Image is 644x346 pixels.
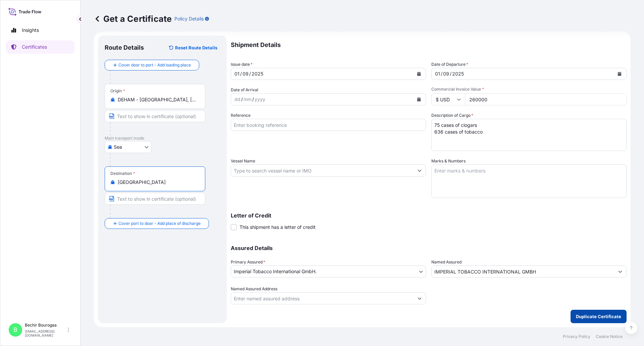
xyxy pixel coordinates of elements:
p: Shipment Details [231,36,627,54]
div: day, [234,95,241,103]
input: Enter booking reference [231,119,426,131]
input: Text to appear on certificate [105,193,205,205]
p: Bechir Bourogaa [25,323,66,328]
p: Reset Route Details [175,44,217,51]
p: Main transport mode [105,136,220,141]
span: Cover port to door - Add place of discharge [118,220,201,227]
span: Date of Arrival [231,87,258,93]
span: Cover door to port - Add loading place [118,62,191,68]
button: Reset Route Details [166,42,220,53]
div: day, [234,70,240,78]
span: Sea [114,144,122,150]
button: Cover port to door - Add place of discharge [105,218,209,229]
p: Assured Details [231,245,627,251]
button: Show suggestions [414,164,426,177]
span: This shipment has a letter of credit [239,224,316,231]
a: Privacy Policy [563,334,590,339]
button: Calendar [414,94,424,105]
div: day, [434,70,441,78]
button: Duplicate Certificate [571,310,627,323]
p: Insights [22,27,39,34]
input: Type to search vessel name or IMO [231,164,414,177]
div: Destination [110,171,135,176]
div: / [240,70,242,78]
div: month, [442,70,450,78]
p: Policy Details [174,15,204,22]
div: / [249,70,251,78]
a: Cookie Notice [596,334,623,339]
a: Insights [6,23,75,37]
div: month, [242,70,249,78]
label: Vessel Name [231,158,255,164]
textarea: 90 cases of cigarettes [431,119,627,151]
div: year, [451,70,465,78]
label: Reference [231,112,251,119]
span: Issue date [231,61,253,68]
div: year, [251,70,264,78]
input: Enter amount [465,93,627,105]
button: Show suggestions [614,265,626,278]
label: Named Assured Address [231,286,277,292]
input: Assured Name [432,265,614,278]
div: / [450,70,451,78]
a: Certificates [6,40,75,54]
input: Named Assured Address [231,292,414,304]
span: Primary Assured [231,259,265,265]
button: Calendar [414,68,424,79]
button: Cover door to port - Add loading place [105,60,199,70]
span: B [13,327,17,333]
p: [EMAIL_ADDRESS][DOMAIN_NAME] [25,329,66,337]
div: year, [254,95,266,103]
label: Marks & Numbers [431,158,466,164]
p: Route Details [105,44,144,52]
button: Select transport [105,141,152,153]
input: Origin [118,96,197,103]
button: Calendar [614,68,625,79]
div: / [252,95,254,103]
p: Certificates [22,44,47,50]
div: / [441,70,442,78]
input: Text to appear on certificate [105,110,205,122]
button: Show suggestions [414,292,426,304]
div: month, [243,95,252,103]
label: Description of Cargo [431,112,473,119]
span: Commercial Invoice Value [431,87,627,92]
p: Get a Certificate [94,13,172,24]
p: Duplicate Certificate [576,313,621,320]
input: Destination [118,179,197,186]
div: Origin [110,88,125,94]
span: Date of Departure [431,61,468,68]
button: Imperial Tobacco International GmbH. [231,265,426,278]
p: Letter of Credit [231,213,627,218]
span: Imperial Tobacco International GmbH. [234,268,317,275]
div: / [241,95,243,103]
label: Named Assured [431,259,462,265]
